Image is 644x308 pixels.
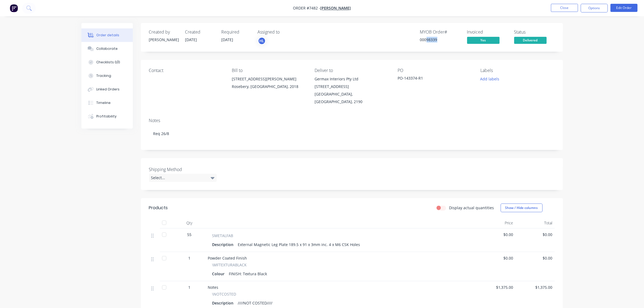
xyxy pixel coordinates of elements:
div: Bill to [232,68,306,73]
span: $0.00 [518,232,553,237]
div: Timeline [96,100,111,105]
div: Created [185,30,215,35]
button: Delivered [514,37,547,45]
button: Order details [81,28,133,42]
label: Shipping Method [149,166,217,173]
label: Display actual quantities [449,205,494,211]
button: Tracking [81,69,133,83]
div: PO-143374-R1 [398,75,465,83]
span: Order #7482 - [293,6,321,11]
div: Germax Interiors Pty Ltd [STREET_ADDRESS][GEOGRAPHIC_DATA], [GEOGRAPHIC_DATA], 2190 [315,75,389,106]
button: Close [551,4,578,12]
div: External Magnetic Leg Plate 189.5 x 91 x 3mm inc. 4 x M6 CSK Holes [236,241,362,248]
div: Products [149,205,168,211]
div: Notes [149,118,555,123]
div: Collaborate [96,46,118,51]
span: 1 [189,255,191,261]
div: Required [222,30,251,35]
div: FINISH: Textura Black [227,270,269,278]
span: Notes [208,285,219,290]
button: Options [581,4,608,12]
span: $1,375.00 [518,284,553,290]
div: Labels [480,68,554,73]
div: 00098339 [420,37,461,42]
button: Show / Hide columns [501,204,543,212]
div: PO [398,68,472,73]
span: $0.00 [518,255,553,261]
img: Factory [10,4,18,12]
button: HL [258,37,266,45]
a: [PERSON_NAME] [321,6,351,11]
div: Germax Interiors Pty Ltd [STREET_ADDRESS] [315,75,389,90]
span: $0.00 [478,232,513,237]
span: \NOTCOSTED [212,291,236,297]
div: Description [212,241,236,248]
div: Created by [149,30,179,35]
div: Profitability [96,114,117,119]
div: Qty [173,218,206,228]
span: [DATE] [222,37,233,42]
span: $0.00 [478,255,513,261]
div: Req 26/8 [149,125,555,142]
span: \MFTEXTURABLACK [212,262,247,268]
div: Description [212,299,236,307]
span: [DATE] [185,37,197,42]
button: Edit Order [610,4,638,12]
div: Price [476,218,516,228]
span: Delivered [514,37,547,44]
span: SMETALFAB [212,233,233,238]
div: Select... [149,174,217,182]
span: Powder Coated Finish [208,255,247,261]
span: 55 [187,232,192,237]
div: [GEOGRAPHIC_DATA], [GEOGRAPHIC_DATA], 2190 [315,90,389,106]
button: Add labels [477,75,502,83]
div: [STREET_ADDRESS][PERSON_NAME]Rosebery, [GEOGRAPHIC_DATA], 2018 [232,75,306,93]
div: Checklists 0/0 [96,60,120,65]
div: Tracking [96,73,111,78]
div: ////NOT COSTED//// [236,299,275,307]
button: Checklists 0/0 [81,55,133,69]
div: Colour [212,270,227,278]
div: Status [514,30,555,35]
button: Collaborate [81,42,133,55]
div: Invoiced [467,30,508,35]
div: Linked Orders [96,87,120,92]
span: Yes [467,37,500,44]
span: $1,375.00 [478,284,513,290]
div: Rosebery, [GEOGRAPHIC_DATA], 2018 [232,83,306,90]
div: Deliver to [315,68,389,73]
div: MYOB Order # [420,30,461,35]
div: Assigned to [258,30,312,35]
button: Profitability [81,110,133,123]
div: [STREET_ADDRESS][PERSON_NAME] [232,75,306,83]
div: [PERSON_NAME] [149,37,179,42]
div: Contact [149,68,223,73]
button: Timeline [81,96,133,110]
span: 1 [189,284,191,290]
button: Linked Orders [81,83,133,96]
div: Order details [96,33,119,38]
div: Total [516,218,555,228]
